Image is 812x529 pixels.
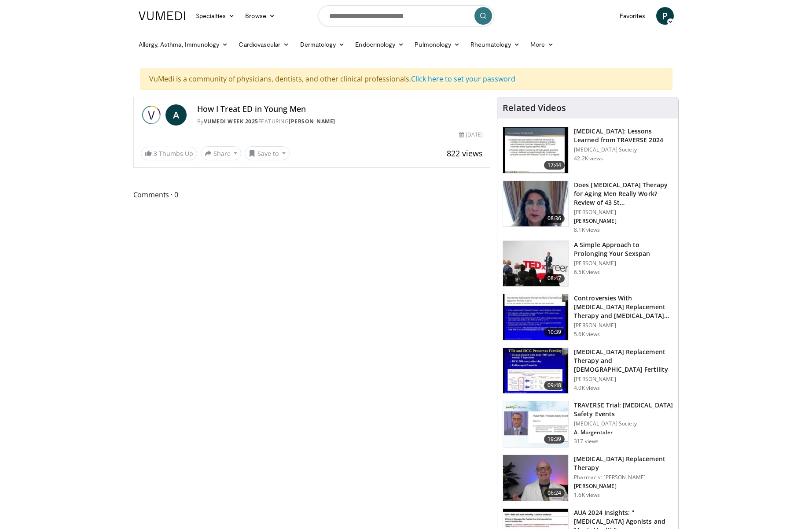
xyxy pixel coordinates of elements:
div: [DATE] [459,131,483,139]
a: Pulmonology [409,36,465,53]
img: 9812f22f-d817-4923-ae6c-a42f6b8f1c21.png.150x105_q85_crop-smart_upscale.png [503,401,568,447]
a: Cardiovascular [233,36,294,53]
a: Favorites [614,7,651,25]
p: 8.1K views [574,226,600,233]
p: 5.6K views [574,331,600,338]
a: 08:47 A Simple Approach to Prolonging Your Sexspan [PERSON_NAME] 6.5K views [503,240,673,287]
img: 4d4bce34-7cbb-4531-8d0c-5308a71d9d6c.150x105_q85_crop-smart_upscale.jpg [503,181,568,227]
a: Dermatology [295,36,350,53]
p: [PERSON_NAME] [574,209,673,216]
input: Search topics, interventions [318,5,494,26]
p: [MEDICAL_DATA] Society [574,146,673,153]
h4: Related Videos [503,103,566,113]
img: 418933e4-fe1c-4c2e-be56-3ce3ec8efa3b.150x105_q85_crop-smart_upscale.jpg [503,294,568,340]
span: 08:47 [544,274,565,283]
span: Comments 0 [133,189,491,200]
h3: [MEDICAL_DATA]: Lessons Learned from TRAVERSE 2024 [574,127,673,144]
button: Save to [245,146,290,160]
a: P [656,7,674,25]
div: By FEATURING [197,118,483,126]
a: Vumedi Week 2025 [204,118,258,125]
img: c4bd4661-e278-4c34-863c-57c104f39734.150x105_q85_crop-smart_upscale.jpg [503,241,568,287]
img: 1317c62a-2f0d-4360-bee0-b1bff80fed3c.150x105_q85_crop-smart_upscale.jpg [503,127,568,173]
img: e23de6d5-b3cf-4de1-8780-c4eec047bbc0.150x105_q85_crop-smart_upscale.jpg [503,455,568,501]
img: Vumedi Week 2025 [141,104,162,126]
img: VuMedi Logo [139,11,185,20]
a: Browse [240,7,280,25]
p: [PERSON_NAME] [574,483,673,490]
a: Endocrinology [350,36,409,53]
p: 1.6K views [574,492,600,499]
h3: Controversies With [MEDICAL_DATA] Replacement Therapy and [MEDICAL_DATA] Can… [574,294,673,320]
p: 4.0K views [574,385,600,392]
a: 19:39 TRAVERSE Trial: [MEDICAL_DATA] Safety Events [MEDICAL_DATA] Society A. Morgentaler 317 views [503,401,673,448]
button: Share [201,146,242,160]
span: 08:36 [544,214,565,223]
div: VuMedi is a community of physicians, dentists, and other clinical professionals. [140,68,672,90]
p: [PERSON_NAME] [574,322,673,329]
a: 06:24 [MEDICAL_DATA] Replacement Therapy Pharmacist [PERSON_NAME] [PERSON_NAME] 1.6K views [503,455,673,501]
span: 06:24 [544,488,565,497]
span: 3 [154,149,157,158]
a: 08:36 Does [MEDICAL_DATA] Therapy for Aging Men Really Work? Review of 43 St… [PERSON_NAME] [PERS... [503,181,673,233]
h3: Does [MEDICAL_DATA] Therapy for Aging Men Really Work? Review of 43 St… [574,181,673,207]
a: Rheumatology [465,36,525,53]
a: 09:48 [MEDICAL_DATA] Replacement Therapy and [DEMOGRAPHIC_DATA] Fertility [PERSON_NAME] 4.0K views [503,348,673,394]
h4: How I Treat ED in Young Men [197,104,483,114]
a: 17:44 [MEDICAL_DATA]: Lessons Learned from TRAVERSE 2024 [MEDICAL_DATA] Society 42.2K views [503,127,673,174]
p: [MEDICAL_DATA] Society [574,420,673,427]
p: [PERSON_NAME] [574,376,673,383]
span: 19:39 [544,435,565,444]
a: [PERSON_NAME] [289,118,335,125]
a: 3 Thumbs Up [141,147,197,160]
p: [PERSON_NAME] [574,260,673,267]
span: 17:44 [544,161,565,170]
p: 6.5K views [574,269,600,276]
p: 42.2K views [574,155,603,162]
a: Click here to set your password [411,74,515,84]
a: A [165,104,187,126]
a: More [525,36,559,53]
p: [PERSON_NAME] [574,218,673,225]
span: 09:48 [544,381,565,390]
p: A. Morgentaler [574,429,673,436]
span: 10:39 [544,328,565,337]
a: Allergy, Asthma, Immunology [133,36,234,53]
p: Pharmacist [PERSON_NAME] [574,474,673,481]
h3: [MEDICAL_DATA] Replacement Therapy and [DEMOGRAPHIC_DATA] Fertility [574,348,673,374]
h3: [MEDICAL_DATA] Replacement Therapy [574,455,673,472]
span: 822 views [447,148,483,159]
h3: A Simple Approach to Prolonging Your Sexspan [574,240,673,258]
a: 10:39 Controversies With [MEDICAL_DATA] Replacement Therapy and [MEDICAL_DATA] Can… [PERSON_NAME]... [503,294,673,340]
a: Specialties [191,7,240,25]
p: 317 views [574,438,599,445]
img: 58e29ddd-d015-4cd9-bf96-f28e303b730c.150x105_q85_crop-smart_upscale.jpg [503,348,568,394]
h3: TRAVERSE Trial: [MEDICAL_DATA] Safety Events [574,401,673,418]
